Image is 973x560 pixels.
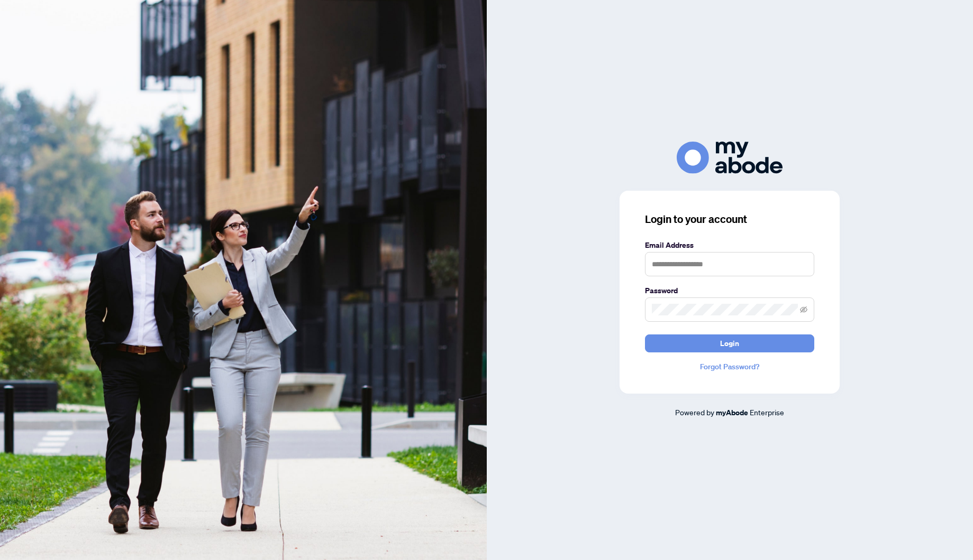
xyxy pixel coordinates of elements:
[716,407,748,418] a: myAbode
[645,212,814,227] h3: Login to your account
[645,239,814,251] label: Email Address
[645,285,814,296] label: Password
[677,142,783,174] img: ma-logo
[645,361,814,372] a: Forgot Password?
[720,335,739,352] span: Login
[675,407,714,417] span: Powered by
[750,407,784,417] span: Enterprise
[645,334,814,352] button: Login
[800,306,807,313] span: eye-invisible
